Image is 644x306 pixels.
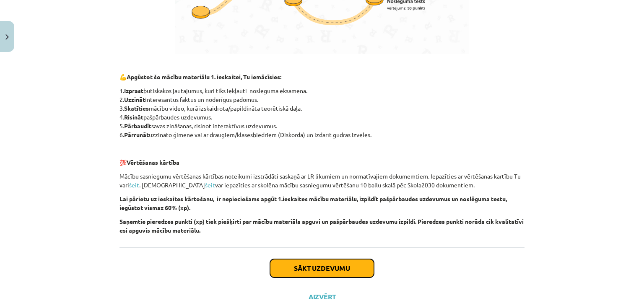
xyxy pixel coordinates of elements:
strong: Pārbaudīt [124,122,151,130]
button: Aizvērt [306,293,338,301]
strong: Uzzināt [124,96,145,103]
strong: Apgūstot šo mācību materiālu 1. ieskaitei, Tu iemācīsies: [127,73,281,80]
strong: Risināt [124,113,143,121]
button: Sākt uzdevumu [270,259,374,277]
strong: Izprast [124,87,143,94]
strong: Vērtēšanas kārtība [127,158,179,166]
strong: Saņemtie pieredzes punkti (xp) tiek piešķirti par mācību materiāla apguvi un pašpārbaudes uzdevum... [119,218,524,234]
p: 1. būtiskākos jautājumus, kuri tiks iekļauti noslēguma eksāmenā. 2. interesantus faktus un noderī... [119,86,525,139]
a: šeit [205,181,215,189]
strong: Pārrunāt [124,131,149,138]
img: icon-close-lesson-0947bae3869378f0d4975bcd49f059093ad1ed9edebbc8119c70593378902aed.svg [5,34,9,40]
a: šeit [129,181,139,189]
strong: Lai pārietu uz ieskaites kārtošanu, ir nepieciešams apgūt 1.ieskaites mācību materiālu, izpildīt ... [119,195,507,211]
p: Mācību sasniegumu vērtēšanas kārtības noteikumi izstrādāti saskaņā ar LR likumiem un normatīvajie... [119,172,525,189]
strong: Skatīties [124,104,149,112]
p: 💪 [119,73,525,81]
p: 💯 [119,158,525,167]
